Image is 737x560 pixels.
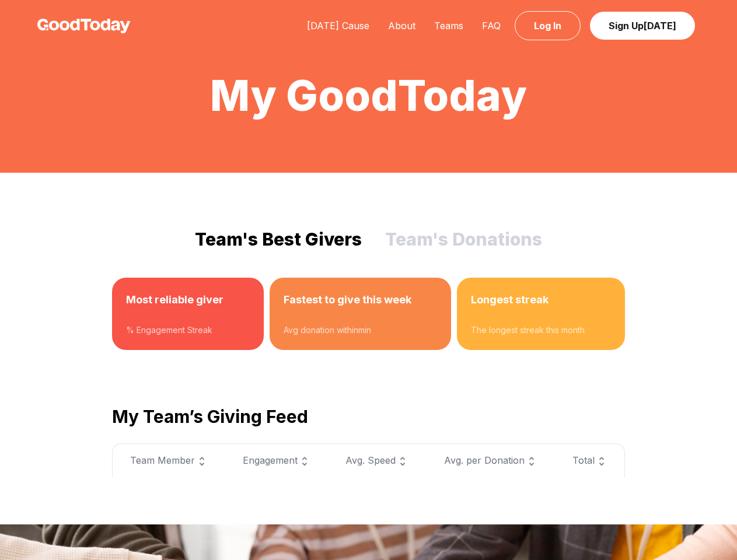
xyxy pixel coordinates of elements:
div: The longest streak this month [471,324,611,336]
span: [DATE] [644,20,676,32]
button: Team's Donations [385,229,542,250]
h3: Fastest to give this week [284,292,438,308]
div: % Engagement Streak [126,324,250,336]
h2: My Team’s Giving Feed [112,406,625,427]
div: Total [570,453,610,468]
img: GoodToday [37,19,131,33]
a: Sign Up[DATE] [590,12,695,40]
a: Teams [425,20,473,32]
a: Log In [515,11,581,40]
a: [DATE] Cause [298,20,379,32]
div: Engagement [240,453,315,468]
h3: Most reliable giver [126,292,250,308]
div: Avg donation within min [284,324,438,336]
button: Team's Best Givers [195,229,362,250]
h3: Longest streak [471,292,611,308]
div: Avg. Speed [343,453,413,468]
a: FAQ [473,20,510,32]
a: About [379,20,425,32]
div: Avg. per Donation [441,453,543,468]
div: Team Member [127,453,212,468]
